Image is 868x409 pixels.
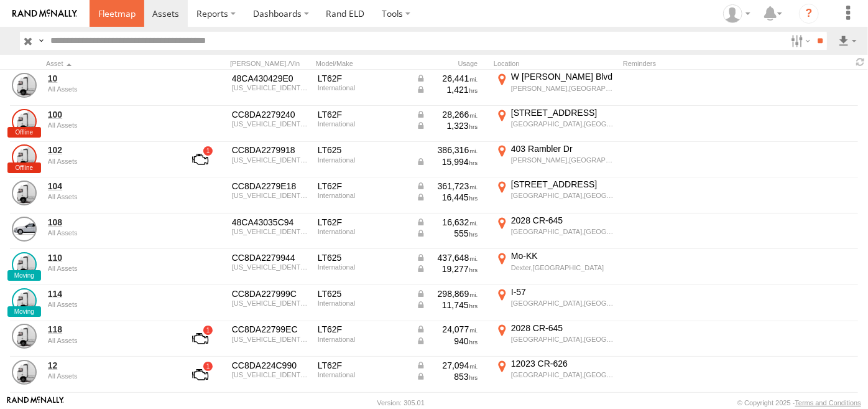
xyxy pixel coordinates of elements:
div: 3HSDZTZR8PN625281 [232,192,309,199]
div: [GEOGRAPHIC_DATA],[GEOGRAPHIC_DATA] [511,299,616,308]
a: 110 [48,252,169,263]
div: Data from Vehicle CANbus [416,324,478,335]
a: 102 [48,144,169,156]
div: Butch Tucker [719,4,755,23]
label: Search Query [36,32,46,50]
div: Location [494,59,618,68]
div: [GEOGRAPHIC_DATA],[GEOGRAPHIC_DATA] [511,335,616,344]
span: Refresh [853,56,868,68]
label: Click to View Current Location [494,322,618,356]
div: 48CA43035C94 [232,217,309,228]
div: 3HSDZTZR8NN877853 [232,263,309,271]
div: undefined [48,301,169,308]
div: CC8DA22799EC [232,324,309,335]
div: Data from Vehicle CANbus [416,336,478,347]
div: undefined [48,121,169,129]
div: LT62F [318,324,407,335]
label: Click to View Current Location [494,250,618,284]
label: Click to View Current Location [494,179,618,212]
a: Terms and Conditions [795,399,861,407]
div: 3HSDZAPR4TN653791 [232,120,309,128]
a: 118 [48,324,169,335]
div: CC8DA2279944 [232,252,309,263]
div: 3HSDZAPR1TN652677 [232,228,309,235]
div: 3HSDZAPR1TN653165 [232,84,309,92]
div: Data from Vehicle CANbus [416,84,478,95]
div: [GEOGRAPHIC_DATA],[GEOGRAPHIC_DATA] [511,191,616,200]
a: View Asset Details [12,360,37,385]
div: Data from Vehicle CANbus [416,156,478,167]
div: © Copyright 2025 - [737,399,861,407]
div: International [318,263,407,271]
a: View Asset Details [12,288,37,313]
div: 403 Rambler Dr [511,143,616,154]
div: International [318,371,407,378]
div: LT62F [318,73,407,84]
div: 2028 CR-645 [511,322,616,334]
div: W [PERSON_NAME] Blvd [511,71,616,82]
div: LT625 [318,288,407,299]
div: CO [511,395,616,404]
div: International [318,120,407,128]
div: International [318,156,407,164]
a: 10 [48,73,169,84]
div: LT625 [318,252,407,263]
i: ? [799,4,819,24]
div: 3HSDZTZRXNN624629 [232,156,309,164]
a: View Asset with Fault/s [177,360,223,390]
div: Data from Vehicle CANbus [416,217,478,228]
div: CC8DA2279240 [232,109,309,120]
div: CC8DA227999C [232,288,309,299]
div: International [318,228,407,235]
div: Data from Vehicle CANbus [416,299,478,311]
label: Export results as... [837,32,858,50]
div: Data from Vehicle CANbus [416,360,478,371]
div: Data from Vehicle CANbus [416,120,478,131]
div: [GEOGRAPHIC_DATA],[GEOGRAPHIC_DATA] [511,370,616,379]
label: Search Filter Options [786,32,813,50]
div: Dexter,[GEOGRAPHIC_DATA] [511,263,616,272]
a: 100 [48,109,169,120]
div: Data from Vehicle CANbus [416,228,478,239]
label: Click to View Current Location [494,286,618,320]
div: undefined [48,193,169,200]
div: undefined [48,229,169,237]
a: 114 [48,288,169,299]
div: CC8DA224C990 [232,360,309,371]
div: International [318,336,407,343]
div: Data from Vehicle CANbus [416,288,478,299]
div: 48CA430429E0 [232,73,309,84]
a: View Asset Details [12,324,37,349]
div: Reminders [623,59,743,68]
a: View Asset Details [12,144,37,169]
div: 3HSDZTZR5NN624635 [232,299,309,307]
div: Mo-KK [511,250,616,261]
div: Click to Sort [46,59,170,68]
div: International [318,192,407,199]
a: Visit our Website [7,397,64,409]
div: [PERSON_NAME],[GEOGRAPHIC_DATA] [511,84,616,93]
div: Data from Vehicle CANbus [416,252,478,263]
div: 3HSDZAPRXTN652547 [232,371,309,378]
a: View Asset with Fault/s [177,324,223,354]
div: 12023 CR-626 [511,358,616,369]
label: Click to View Current Location [494,358,618,392]
div: [PERSON_NAME]./Vin [230,59,311,68]
div: Data from Vehicle CANbus [416,73,478,84]
div: undefined [48,85,169,93]
div: CC8DA2279918 [232,144,309,156]
div: International [318,84,407,92]
div: Model/Make [316,59,409,68]
a: View Asset Details [12,109,37,134]
div: undefined [48,337,169,344]
label: Click to View Current Location [494,215,618,248]
div: Data from Vehicle CANbus [416,181,478,192]
a: View Asset with Fault/s [177,144,223,174]
div: LT625 [318,144,407,156]
img: rand-logo.svg [12,9,77,18]
div: undefined [48,372,169,380]
div: CC8DA2279E18 [232,181,309,192]
div: Data from Vehicle CANbus [416,109,478,120]
div: LT62F [318,217,407,228]
a: View Asset Details [12,217,37,242]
